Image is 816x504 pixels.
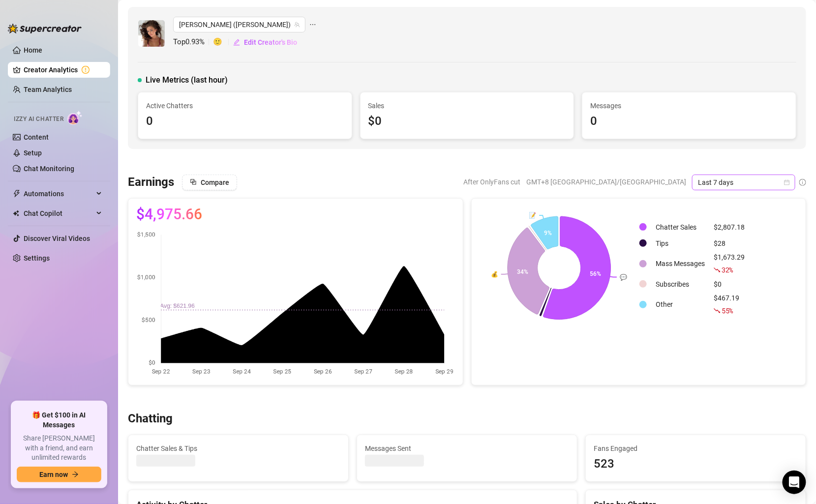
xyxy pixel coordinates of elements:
td: Tips [652,236,709,251]
span: arrow-right [72,471,79,478]
span: 32 % [722,265,733,274]
div: 0 [590,112,788,131]
span: Top 0.93 % [173,36,213,48]
span: Share [PERSON_NAME] with a friend, and earn unlimited rewards [17,434,101,463]
span: block [190,178,197,185]
div: $28 [714,238,745,249]
span: Messages [590,100,788,111]
a: Home [24,46,42,54]
td: Chatter Sales [652,219,709,235]
span: Chloe (chloerosenbaum) [179,17,300,32]
span: Sales [368,100,566,111]
span: Chatter Sales & Tips [136,443,340,454]
span: Edit Creator's Bio [244,38,297,46]
div: Open Intercom Messenger [783,471,806,494]
a: Settings [24,254,50,262]
a: Setup [24,149,42,157]
span: info-circle [799,179,806,186]
a: Content [24,133,49,141]
span: Messages Sent [365,443,569,454]
h3: Earnings [128,175,174,190]
span: Chat Copilot [24,206,93,221]
span: 🙂 [213,36,233,48]
a: Team Analytics [24,86,72,93]
text: 📝 [529,211,536,219]
span: Last 7 days [698,175,789,190]
span: fall [714,307,721,314]
button: Compare [182,175,237,190]
h3: Chatting [128,411,173,427]
span: Earn now [39,471,68,478]
button: Earn nowarrow-right [17,467,101,482]
span: fall [714,267,721,273]
span: Izzy AI Chatter [14,115,63,124]
img: Chat Copilot [13,210,19,217]
span: ellipsis [309,17,316,32]
td: Other [652,293,709,316]
text: 💬 [620,273,627,281]
div: $467.19 [714,293,745,316]
td: Mass Messages [652,252,709,275]
span: team [294,22,300,28]
div: 0 [146,112,344,131]
span: Compare [201,178,229,186]
text: 💰 [490,270,498,278]
img: logo-BBDzfeDw.svg [8,24,82,33]
span: 🎁 Get $100 in AI Messages [17,411,101,430]
span: 55 % [722,306,733,315]
a: Discover Viral Videos [24,235,90,242]
div: 523 [594,455,798,474]
a: Creator Analytics exclamation-circle [24,62,102,78]
span: Active Chatters [146,100,344,111]
a: Chat Monitoring [24,165,74,173]
span: Automations [24,186,93,202]
span: Fans Engaged [594,443,798,454]
span: Live Metrics (last hour) [146,74,228,86]
div: $0 [714,279,745,290]
td: Subscribes [652,276,709,292]
span: calendar [784,179,790,185]
span: thunderbolt [13,190,21,198]
div: $0 [368,112,566,131]
span: edit [233,39,240,46]
img: Chloe [138,20,165,47]
div: $2,807.18 [714,222,745,233]
span: $4,975.66 [136,207,202,222]
img: AI Chatter [67,111,83,125]
span: GMT+8 [GEOGRAPHIC_DATA]/[GEOGRAPHIC_DATA] [526,175,686,189]
span: After OnlyFans cut [463,175,520,189]
div: $1,673.29 [714,252,745,275]
button: Edit Creator's Bio [233,34,298,50]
